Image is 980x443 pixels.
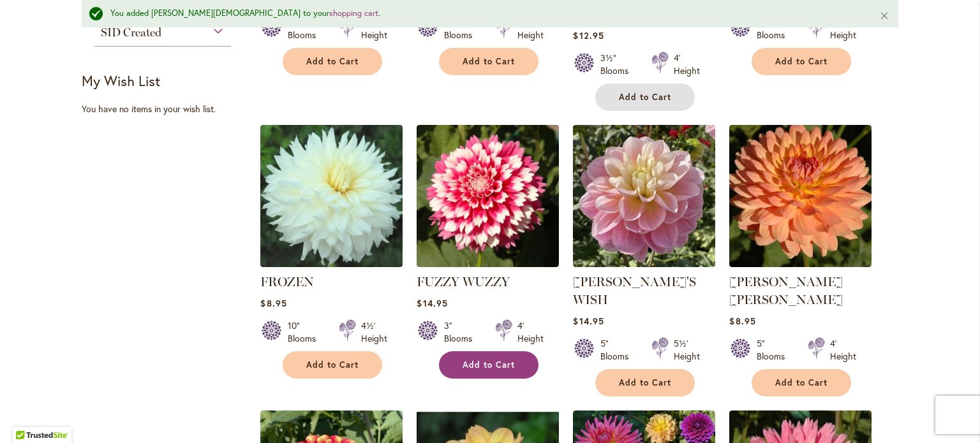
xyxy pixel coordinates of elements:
[619,377,671,388] span: Add to Cart
[830,16,856,41] div: 3½' Height
[619,92,671,103] span: Add to Cart
[82,103,252,115] div: You have no items in your wish list.
[329,8,378,18] a: shopping cart
[444,16,480,41] div: 5" Blooms
[444,319,480,345] div: 3" Blooms
[729,274,843,307] a: [PERSON_NAME] [PERSON_NAME]
[573,125,715,267] img: Gabbie's Wish
[439,48,538,75] button: Add to Cart
[600,337,636,363] div: 5" Blooms
[82,71,160,90] strong: My Wish List
[752,369,851,396] button: Add to Cart
[517,16,544,41] div: 4½' Height
[729,258,872,270] a: GABRIELLE MARIE
[260,125,403,267] img: Frozen
[752,48,851,75] button: Add to Cart
[757,16,792,41] div: 1½" Blooms
[674,337,700,363] div: 5½' Height
[288,319,323,345] div: 10" Blooms
[439,351,538,379] button: Add to Cart
[361,16,387,41] div: 4½' Height
[110,8,860,20] div: You added [PERSON_NAME][DEMOGRAPHIC_DATA] to your .
[417,297,447,309] span: $14.95
[757,337,792,363] div: 5" Blooms
[573,274,696,307] a: [PERSON_NAME]'S WISH
[361,319,387,345] div: 4½' Height
[830,337,856,363] div: 4' Height
[288,16,323,41] div: 4½" Blooms
[674,52,700,77] div: 4' Height
[417,125,559,267] img: FUZZY WUZZY
[775,56,828,67] span: Add to Cart
[283,48,382,75] button: Add to Cart
[573,29,604,41] span: $12.95
[306,359,359,370] span: Add to Cart
[595,84,695,111] button: Add to Cart
[573,258,715,270] a: Gabbie's Wish
[10,398,45,433] iframe: Launch Accessibility Center
[417,274,510,289] a: FUZZY WUZZY
[600,52,636,77] div: 3½" Blooms
[595,369,695,396] button: Add to Cart
[573,315,604,327] span: $14.95
[463,56,515,67] span: Add to Cart
[517,319,544,345] div: 4' Height
[101,25,161,40] span: SID Created
[260,274,314,289] a: FROZEN
[260,297,286,309] span: $8.95
[260,258,403,270] a: Frozen
[417,258,559,270] a: FUZZY WUZZY
[463,359,515,370] span: Add to Cart
[283,351,382,379] button: Add to Cart
[306,56,359,67] span: Add to Cart
[729,125,872,267] img: GABRIELLE MARIE
[729,315,755,327] span: $8.95
[775,377,828,388] span: Add to Cart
